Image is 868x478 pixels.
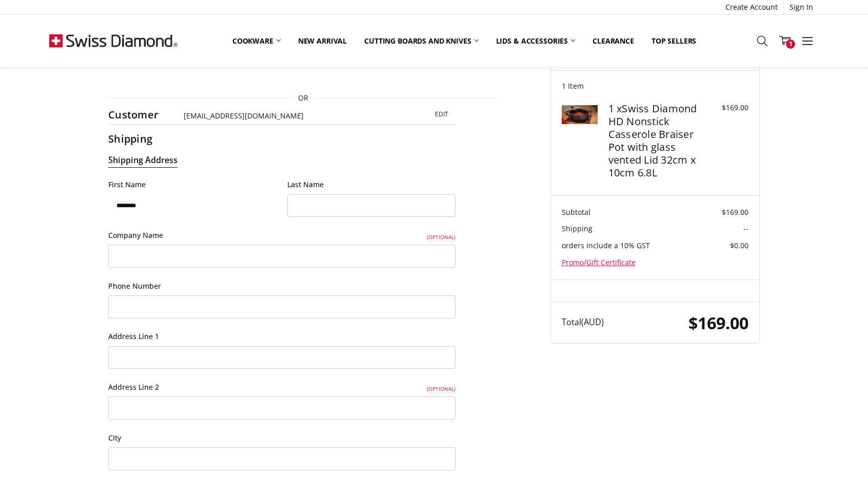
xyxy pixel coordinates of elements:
[356,30,487,52] a: Cutting boards and knives
[427,385,456,393] small: (Optional)
[608,102,699,179] h4: 1 x Swiss Diamond HD Nonstick Casserole Braiser Pot with glass vented Lid 32cm x 10cm 6.8L
[108,382,456,393] label: Address Line 2
[774,28,796,53] a: 1
[562,82,748,91] h3: 1 Item
[562,207,590,217] span: Subtotal
[289,30,356,52] a: New arrival
[108,432,456,444] label: City
[287,179,456,190] label: Last Name
[786,39,795,49] span: 1
[688,311,748,334] span: $169.00
[730,241,748,250] span: $0.00
[562,316,604,328] span: Total (AUD)
[108,230,456,241] label: Company Name
[562,241,650,250] span: orders include a 10% GST
[562,224,593,233] span: Shipping
[427,233,456,241] small: (Optional)
[224,30,289,52] a: Cookware
[108,63,272,81] iframe: PayPal-paypal
[108,154,177,168] legend: Shipping Address
[108,108,173,121] h2: Customer
[722,207,748,217] span: $169.00
[108,132,173,145] h2: Shipping
[108,179,277,190] label: First Name
[562,257,636,267] a: Promo/Gift Certificate
[184,110,406,121] div: [EMAIL_ADDRESS][DOMAIN_NAME]
[293,92,314,104] span: OR
[49,15,177,66] img: Free Shipping On Every Order
[108,331,456,342] label: Address Line 1
[428,108,456,121] button: Edit
[108,281,456,292] label: Phone Number
[584,30,643,52] a: Clearance
[743,224,748,233] span: --
[487,30,584,52] a: Lids & Accessories
[643,30,705,52] a: Top Sellers
[702,102,748,113] div: $169.00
